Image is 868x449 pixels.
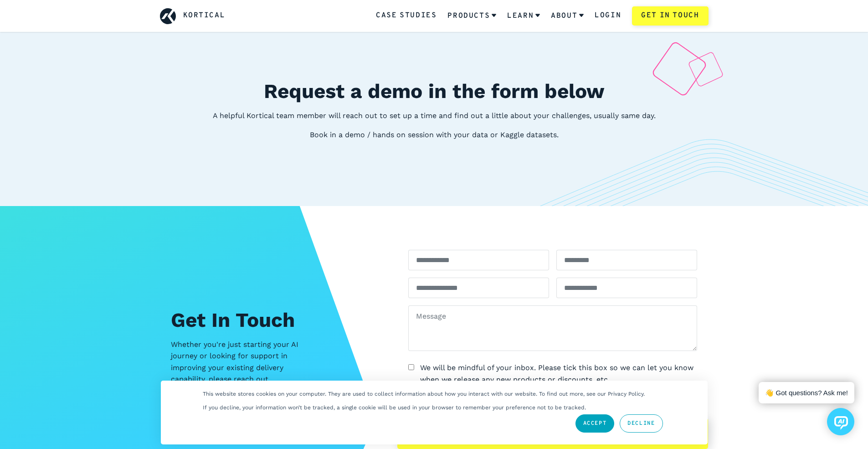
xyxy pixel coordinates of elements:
[651,41,708,98] img: background diamond pattern empty big
[420,362,698,385] label: We will be mindful of your inbox. Please tick this box so we can let you know when we release any...
[203,391,645,397] p: This website stores cookies on your computer. They are used to collect information about how you ...
[551,4,584,28] a: About
[632,6,708,26] a: Get in touch
[376,10,437,22] a: Case Studies
[620,414,663,433] a: Decline
[447,4,496,28] a: Products
[595,10,621,22] a: Login
[203,404,586,411] p: If you decline, your information won’t be tracked, a single cookie will be used in your browser t...
[688,51,724,88] img: background diamond pattern empty small
[160,129,709,141] p: Book in a demo / hands on session with your data or Kaggle datasets.
[171,339,308,385] p: Whether you're just starting your AI journey or looking for support in improving your existing de...
[575,414,615,433] a: Accept
[183,10,226,22] a: Kortical
[507,4,540,28] a: Learn
[160,76,709,106] h2: Request a demo in the form below
[160,110,709,122] p: A helpful Kortical team member will reach out to set up a time and find out a little about your c...
[171,305,365,335] h2: Get In Touch
[540,139,868,206] img: background hexagon stripes pattern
